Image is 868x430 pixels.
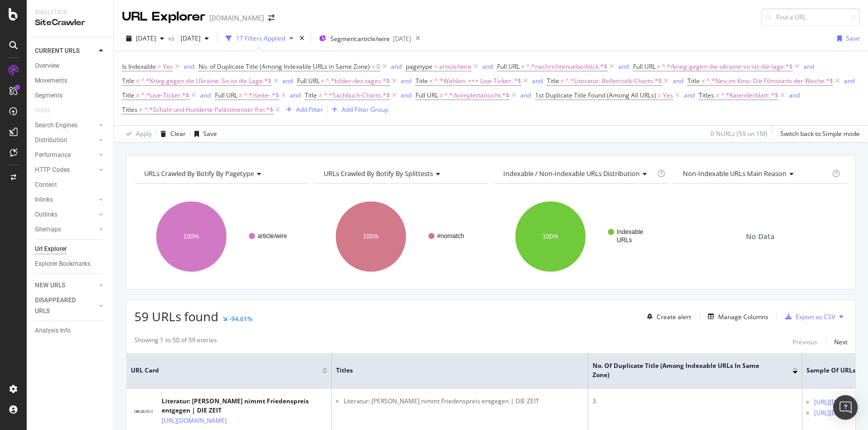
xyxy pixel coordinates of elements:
[184,62,194,71] button: and
[330,34,390,43] span: Segment: article/wire
[35,224,61,235] div: Sitemaps
[168,34,176,43] span: vs
[209,13,264,23] div: [DOMAIN_NAME]
[35,165,70,175] div: HTTP Codes
[324,169,433,178] span: URLs Crawled By Botify By splittests
[687,76,700,85] span: Title
[401,90,411,100] button: and
[200,90,211,100] button: and
[699,91,714,100] span: Titles
[136,129,152,138] div: Apply
[134,192,307,281] svg: A chart.
[297,76,320,85] span: Full URL
[122,62,156,71] span: Is Indexable
[803,62,814,71] div: and
[144,169,254,178] span: URLs Crawled By Botify By pagetype
[35,61,60,71] div: Overview
[444,88,509,103] span: ^.*/komplettansicht.*$
[139,105,143,114] span: ≠
[35,244,67,255] div: Url Explorer
[35,150,96,161] a: Performance
[282,76,293,85] div: and
[35,120,96,131] a: Search Engines
[122,105,137,114] span: Titles
[290,91,301,100] div: and
[122,91,134,100] span: Title
[391,62,402,71] button: and
[633,62,656,71] span: Full URL
[122,30,168,47] button: [DATE]
[200,91,211,100] div: and
[617,237,632,244] text: URLs
[229,315,252,323] div: -94.61%
[131,404,156,419] img: main image
[170,129,186,138] div: Clear
[282,104,323,116] button: Add Filter
[328,104,388,116] button: Add Filter Group
[336,366,568,375] span: Titles
[35,17,105,29] div: SiteCrawler
[681,165,830,182] h4: Non-Indexable URLs Main Reason
[290,90,301,100] button: and
[35,194,53,205] div: Inlinks
[673,76,683,85] div: and
[35,295,96,317] a: DISAPPEARED URLS
[203,129,217,138] div: Save
[834,336,847,348] button: Next
[844,76,855,85] div: and
[371,62,375,71] span: >
[35,105,61,116] a: Visits
[35,244,106,255] a: Url Explorer
[136,76,140,85] span: ≠
[721,88,778,103] span: ^.*Kalenderblatt:.*$
[434,62,438,71] span: =
[834,338,847,346] div: Next
[35,90,63,101] div: Segments
[35,75,67,86] div: Movements
[239,91,243,100] span: ≠
[35,46,80,56] div: CURRENT URLS
[35,259,106,269] a: Explorer Bookmarks
[617,228,643,236] text: Indexable
[704,310,768,323] button: Manage Columns
[401,76,411,86] button: and
[244,88,279,103] span: ^.*/seite-.*$
[321,76,325,85] span: ≠
[184,233,200,240] text: 100%
[282,76,293,86] button: and
[134,336,217,348] div: Showing 1 to 50 of 59 entries
[222,30,298,47] button: 17 Filters Applied
[35,8,105,17] div: Analytics
[176,30,213,47] button: [DATE]
[532,76,543,86] button: and
[393,34,411,43] div: [DATE]
[662,60,793,74] span: ^.*/krieg-gegen-die-ukraine-so-ist-die-lage.*$
[833,30,860,47] button: Save
[618,62,629,71] button: and
[643,308,691,325] button: Create alert
[35,165,96,175] a: HTTP Codes
[439,60,471,74] span: article/wire
[701,76,705,85] span: ≠
[215,91,238,100] span: Full URL
[437,232,464,240] text: #nomatch
[35,325,71,336] div: Analysis Info
[35,295,87,317] div: DISAPPEARED URLS
[416,76,428,85] span: Title
[761,8,860,26] input: Find a URL
[793,338,817,346] div: Previous
[657,62,661,71] span: ≠
[35,46,96,56] a: CURRENT URLS
[401,76,411,85] div: and
[593,361,777,380] span: No. of Duplicate Title (Among Indexable URLs in Same Zone)
[429,76,433,85] span: ≠
[157,62,161,71] span: =
[35,180,106,190] a: Content
[176,34,201,43] span: 2025 Jan. 22nd
[663,88,673,103] span: Yes
[482,62,493,71] button: and
[435,74,521,88] span: ^.*Wahlen: +++ Live-Ticker:.*$
[268,14,274,22] div: arrow-right-arrow-left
